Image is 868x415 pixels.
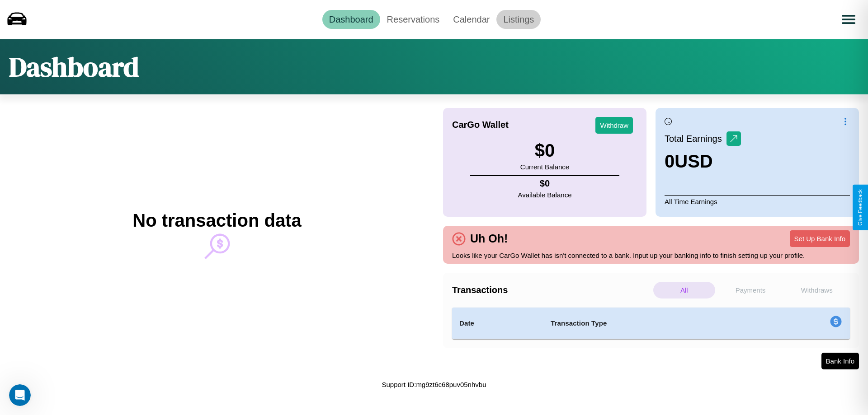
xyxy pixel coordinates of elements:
a: Dashboard [322,10,380,29]
p: Total Earnings [665,131,726,147]
h4: Transaction Type [551,318,756,329]
a: Calendar [446,10,496,29]
h2: No transaction data [132,210,301,231]
p: Looks like your CarGo Wallet has isn't connected to a bank. Input up your banking info to finish ... [452,249,850,261]
p: Support ID: mg9zt6c68puv05nhvbu [382,378,486,391]
h4: $ 0 [518,178,572,189]
p: Available Balance [518,189,572,201]
a: Listings [496,10,541,29]
p: Payments [720,282,782,298]
h4: Date [459,318,536,329]
p: All [653,282,715,298]
button: Open menu [836,7,861,32]
h1: Dashboard [9,48,139,85]
p: Current Balance [520,161,569,173]
h4: CarGo Wallet [452,120,509,130]
div: Give Feedback [857,189,863,226]
button: Bank Info [821,353,859,369]
iframe: Intercom live chat [9,384,31,406]
button: Withdraw [595,117,633,134]
p: All Time Earnings [665,195,850,208]
h3: 0 USD [665,151,741,172]
button: Set Up Bank Info [790,230,850,247]
p: Withdraws [786,282,848,298]
h3: $ 0 [520,140,569,161]
h4: Transactions [452,285,651,295]
table: simple table [452,308,850,339]
h4: Uh Oh! [466,232,512,245]
a: Reservations [380,10,447,29]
